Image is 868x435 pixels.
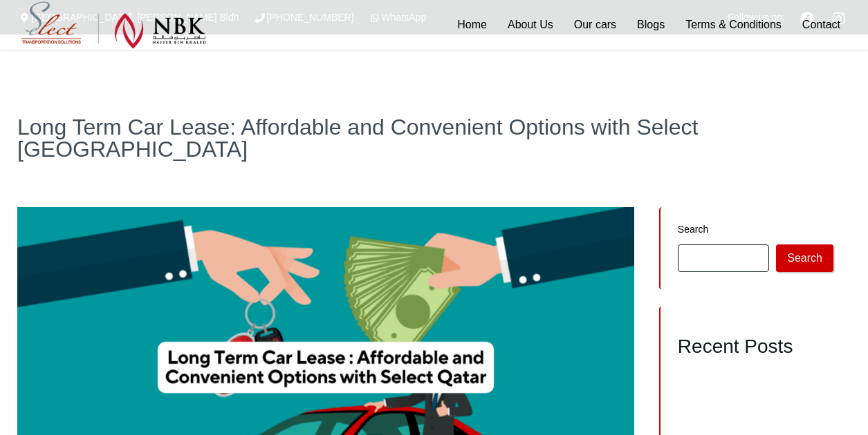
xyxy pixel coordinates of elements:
h1: Long Term Car Lease: Affordable and Convenient Options with Select [GEOGRAPHIC_DATA] [17,116,851,160]
a: Conquer Every Journey with the Best SUV Rental in [GEOGRAPHIC_DATA] – Your Complete Select Rent a... [678,371,827,412]
h2: Recent Posts [678,335,833,358]
label: Search [678,224,833,234]
img: Select Rent a Car [21,1,206,49]
button: Search [776,244,833,272]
